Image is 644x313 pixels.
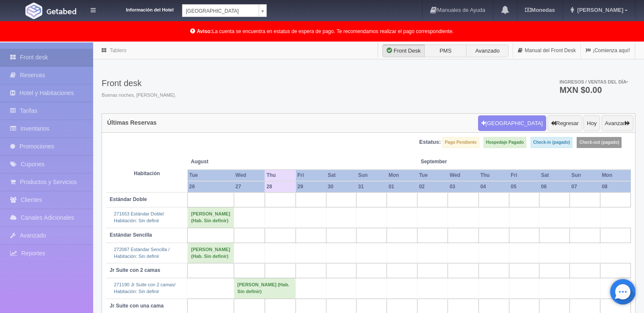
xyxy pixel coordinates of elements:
th: Fri [509,170,539,181]
th: 04 [478,181,509,193]
label: PMS [424,45,467,57]
th: Thu [265,170,296,181]
img: Getabed [47,8,76,14]
label: Front Desk [382,45,425,57]
th: Sun [357,170,387,181]
label: Check-in (pagado) [531,137,572,148]
a: ¡Comienza aquí! [581,42,635,59]
th: 01 [387,181,417,193]
button: Hoy [583,115,600,131]
th: Sat [326,170,357,181]
th: Mon [600,170,630,181]
th: Mon [387,170,417,181]
button: [GEOGRAPHIC_DATA] [478,115,546,131]
th: 28 [265,181,296,193]
th: 07 [569,181,600,193]
th: 31 [357,181,387,193]
th: Fri [296,170,326,181]
th: Wed [234,170,265,181]
b: Monedas [525,7,555,13]
h3: Front desk [102,78,176,88]
dt: Información del Hotel [106,4,174,14]
th: 03 [448,181,479,193]
td: [PERSON_NAME] (Hab. Sin definir) [188,243,234,263]
th: Sat [539,170,570,181]
th: 06 [539,181,570,193]
span: Buenas noches, [PERSON_NAME]. [102,92,176,99]
b: Aviso: [197,28,212,34]
span: [PERSON_NAME] [575,7,623,13]
a: 271653 Estándar Doble/Habitación: Sin definir [114,211,164,223]
td: [PERSON_NAME] (Hab. Sin definir) [234,278,296,299]
th: Sun [569,170,600,181]
th: Tue [188,170,234,181]
th: 02 [417,181,448,193]
th: 08 [600,181,630,193]
b: Jr Suite con una cama [110,303,163,309]
td: [PERSON_NAME] (Hab. Sin definir) [188,207,234,228]
label: Hospedaje Pagado [484,137,526,148]
a: Tablero [110,48,126,53]
th: Thu [478,170,509,181]
span: [GEOGRAPHIC_DATA] [186,5,255,17]
b: Estándar Sencilla [110,232,152,238]
th: 26 [188,181,234,193]
a: Manual del Front Desk [513,42,580,59]
label: Pago Pendiente [442,137,479,148]
th: 30 [326,181,357,193]
img: Getabed [25,3,42,19]
th: 05 [509,181,539,193]
a: 272087 Estándar Sencilla /Habitación: Sin definir [114,247,169,259]
button: Regresar [547,115,582,131]
a: [GEOGRAPHIC_DATA] [182,4,267,17]
h4: Últimas Reservas [107,120,157,126]
label: Check-out (pagado) [577,137,622,148]
h3: MXN $0.00 [559,86,628,94]
b: Estándar Doble [110,196,147,202]
th: Wed [448,170,479,181]
th: Tue [417,170,448,181]
span: Ingresos / Ventas del día [559,79,628,84]
span: September [421,158,475,165]
a: 271190 Jr Suite con 2 camas/Habitación: Sin definir [114,282,176,294]
b: Jr Suite con 2 camas [110,267,160,273]
span: August [191,158,262,165]
th: 29 [296,181,326,193]
strong: Habitación [134,170,160,176]
button: Avanzar [602,115,633,131]
label: Estatus: [419,138,441,146]
th: 27 [234,181,265,193]
label: Avanzado [466,45,509,57]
